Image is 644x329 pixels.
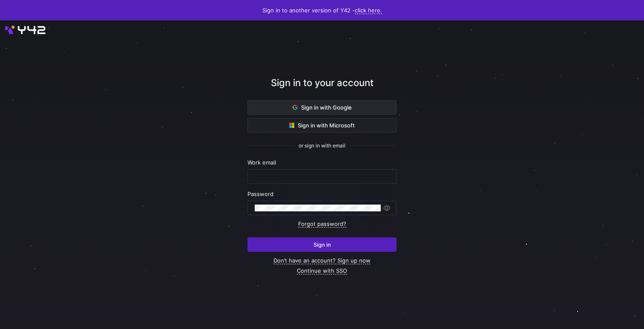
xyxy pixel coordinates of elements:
[297,267,347,274] a: Continue with SSO
[299,143,345,149] span: or sign in with email
[298,220,346,228] a: Forgot password?
[293,104,352,111] span: Sign in with Google
[247,76,397,100] div: Sign in to your account
[247,118,397,133] button: Sign in with Microsoft
[247,237,397,252] button: Sign in
[247,190,273,197] span: Password
[247,100,397,115] button: Sign in with Google
[247,159,276,166] span: Work email
[273,257,371,264] a: Don’t have an account? Sign up now
[289,122,355,129] span: Sign in with Microsoft
[313,241,331,248] span: Sign in
[355,7,382,14] a: click here.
